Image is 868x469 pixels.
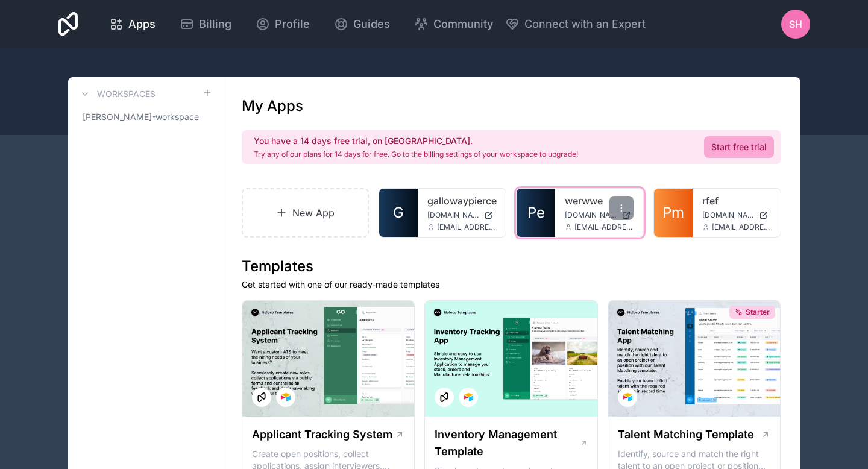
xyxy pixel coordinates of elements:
a: [PERSON_NAME]-workspace [78,106,212,128]
span: Billing [199,16,231,33]
a: Guides [324,11,400,37]
a: rfef [702,194,771,208]
a: New App [242,188,370,238]
a: Start free trial [704,136,774,158]
p: Try any of our plans for 14 days for free. Go to the billing settings of your workspace to upgrade! [254,150,578,159]
button: Connect with an Expert [505,16,646,33]
a: Pe [517,189,555,237]
span: [DOMAIN_NAME] [702,210,754,220]
img: Airtable Logo [281,392,291,402]
span: [EMAIL_ADDRESS][DOMAIN_NAME] [712,222,771,232]
iframe: Intercom live chat [827,428,856,457]
span: Pe [527,203,545,222]
h3: Workspaces [97,88,156,100]
p: Get started with one of our ready-made templates [242,279,781,291]
span: [DOMAIN_NAME] [427,210,479,220]
a: Billing [170,11,241,37]
span: Pm [662,203,684,222]
a: gallowaypierce [427,194,496,208]
span: [DOMAIN_NAME] [565,210,617,220]
span: G [393,203,404,222]
h1: Applicant Tracking System [252,426,392,443]
a: Pm [654,189,693,237]
span: Starter [746,307,770,317]
a: Community [404,11,503,37]
span: [EMAIL_ADDRESS][DOMAIN_NAME] [437,222,496,232]
h1: Talent Matching Template [618,426,754,443]
span: Guides [353,16,390,33]
span: [PERSON_NAME]-workspace [83,111,199,123]
span: Community [433,16,493,33]
img: Airtable Logo [623,392,632,402]
a: [DOMAIN_NAME] [427,210,496,220]
a: [DOMAIN_NAME] [565,210,634,220]
a: werwwe [565,194,634,208]
a: Apps [99,11,165,37]
span: Profile [275,16,310,33]
a: Workspaces [78,87,156,101]
span: sh [789,17,802,31]
a: [DOMAIN_NAME] [702,210,771,220]
h1: Templates [242,257,781,276]
h2: You have a 14 days free trial, on [GEOGRAPHIC_DATA]. [254,135,578,147]
img: Airtable Logo [464,392,473,402]
span: [EMAIL_ADDRESS][DOMAIN_NAME] [574,222,634,232]
h1: Inventory Management Template [435,426,579,460]
a: G [379,189,418,237]
a: Profile [246,11,319,37]
span: Connect with an Expert [524,16,646,33]
h1: My Apps [242,96,303,116]
span: Apps [128,16,156,33]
